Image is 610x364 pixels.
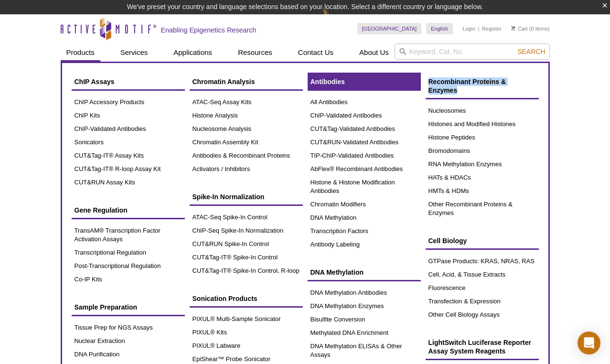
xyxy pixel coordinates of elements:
[426,131,539,144] a: Histone Peptides
[310,268,364,276] span: DNA Methylation
[308,109,421,122] a: ChIP-Validated Antibodies
[190,251,303,264] a: CUT&Tag-IT® Spike-In Control
[190,149,303,162] a: Antibodies & Recombinant Proteins
[61,43,100,62] a: Products
[308,263,421,281] a: DNA Methylation
[322,7,348,30] img: Change Here
[72,259,185,273] a: Post-Transcriptional Regulation
[72,273,185,286] a: Co-IP Kits
[190,122,303,136] a: Nucleosome Analysis
[72,334,185,348] a: Nuclear Extraction
[426,158,539,171] a: RNA Methylation Enzymes
[511,25,528,32] a: Cart
[190,237,303,251] a: CUT&RUN Spike-In Control
[310,78,345,86] span: Antibodies
[308,300,421,313] a: DNA Methylation Enzymes
[190,96,303,109] a: ATAC-Seq Assay Kits
[72,176,185,189] a: CUT&RUN Assay Kits
[511,26,515,31] img: Your Cart
[426,23,453,34] a: English
[353,43,395,62] a: About Us
[72,73,185,91] a: ChIP Assays
[72,298,185,316] a: Sample Preparation
[426,232,539,250] a: Cell Biology
[426,268,539,281] a: Cell, Acid, & Tissue Extracts
[514,47,548,56] button: Search
[190,224,303,237] a: ChIP-Seq Spike-In Normalization
[190,162,303,176] a: Activators / Inhibitors
[75,206,128,214] span: Gene Regulation
[190,264,303,278] a: CUT&Tag-IT® Spike-In Control, R-loop
[292,43,339,62] a: Contact Us
[168,43,218,62] a: Applications
[308,176,421,198] a: Histone & Histone Modification Antibodies
[426,144,539,158] a: Bromodomains
[115,43,154,62] a: Services
[308,73,421,91] a: Antibodies
[232,43,278,62] a: Resources
[517,48,545,55] span: Search
[72,96,185,109] a: ChIP Accessory Products
[72,321,185,334] a: Tissue Prep for NGS Assays
[190,289,303,308] a: Sonication Products
[308,326,421,340] a: Methylated DNA Enrichment
[72,136,185,149] a: Sonicators
[193,295,257,302] span: Sonication Products
[426,171,539,184] a: HATs & HDACs
[308,96,421,109] a: All Antibodies
[482,25,502,32] a: Register
[308,211,421,225] a: DNA Methylation
[72,122,185,136] a: ChIP-Validated Antibodies
[426,255,539,268] a: GTPase Products: KRAS, NRAS, RAS
[426,198,539,220] a: Other Recombinant Proteins & Enzymes
[308,162,421,176] a: AbFlex® Recombinant Antibodies
[308,238,421,251] a: Antibody Labeling
[308,149,421,162] a: TIP-ChIP-Validated Antibodies
[72,224,185,246] a: TransAM® Transcription Factor Activation Assays
[428,237,467,245] span: Cell Biology
[428,78,506,94] span: Recombinant Proteins & Enzymes
[426,295,539,308] a: Transfection & Expression
[308,136,421,149] a: CUT&RUN-Validated Antibodies
[428,339,531,355] span: LightSwitch Luciferase Reporter Assay System Reagents
[190,188,303,206] a: Spike-In Normalization
[357,23,422,34] a: [GEOGRAPHIC_DATA]
[578,332,600,354] div: Open Intercom Messenger
[72,149,185,162] a: CUT&Tag-IT® Assay Kits
[308,340,421,362] a: DNA Methylation ELISAs & Other Assays
[308,313,421,326] a: Bisulfite Conversion
[426,118,539,131] a: Histones and Modified Histones
[193,78,255,86] span: Chromatin Analysis
[190,312,303,326] a: PIXUL® Multi-Sample Sonicator
[190,136,303,149] a: Chromatin Assembly Kit
[190,109,303,122] a: Histone Analysis
[72,348,185,361] a: DNA Purification
[511,23,550,34] li: (0 items)
[426,73,539,99] a: Recombinant Proteins & Enzymes
[190,339,303,353] a: PIXUL® Labware
[426,333,539,360] a: LightSwitch Luciferase Reporter Assay System Reagents
[478,23,480,34] li: |
[190,211,303,224] a: ATAC-Seq Spike-In Control
[75,78,115,86] span: ChIP Assays
[72,109,185,122] a: ChIP Kits
[426,184,539,198] a: HMTs & HDMs
[308,198,421,211] a: Chromatin Modifiers
[395,43,550,60] input: Keyword, Cat. No.
[190,326,303,339] a: PIXUL® Kits
[72,162,185,176] a: CUT&Tag-IT® R-loop Assay Kit
[308,286,421,300] a: DNA Methylation Antibodies
[426,104,539,118] a: Nucleosomes
[190,73,303,91] a: Chromatin Analysis
[72,246,185,259] a: Transcriptional Regulation
[462,25,475,32] a: Login
[308,225,421,238] a: Transcription Factors
[161,26,257,34] h2: Enabling Epigenetics Research
[72,201,185,219] a: Gene Regulation
[426,308,539,321] a: Other Cell Biology Assays
[426,281,539,295] a: Fluorescence
[75,303,138,311] span: Sample Preparation
[308,122,421,136] a: CUT&Tag-Validated Antibodies
[193,193,265,201] span: Spike-In Normalization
